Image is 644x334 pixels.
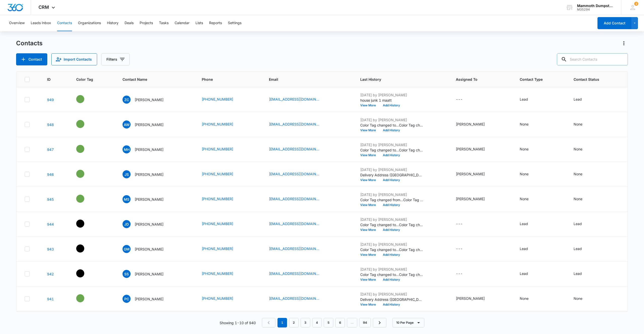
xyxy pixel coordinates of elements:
div: None [574,196,582,201]
span: ZC [123,96,131,104]
a: [PHONE_NUMBER] [202,296,233,301]
a: Navigate to contact details page for Sean Shearer [47,272,54,276]
div: None [574,121,582,127]
div: Contact Type - Lead - Select to Edit Field [520,271,537,277]
button: Add History [379,278,404,281]
div: Assigned To - - Select to Edit Field [456,221,472,227]
p: [PERSON_NAME] [135,197,164,202]
a: [PHONE_NUMBER] [202,221,233,226]
span: PC [123,295,131,303]
a: Navigate to contact details page for Zachariah Christensen [47,98,54,102]
a: Navigate to contact details page for James Sautter [47,172,54,177]
div: Email - gsmoss62@hotmail.com - Select to Edit Field [269,246,328,252]
div: Lead [520,97,528,102]
button: Add Contact [16,53,47,65]
button: View More [360,303,379,306]
h1: Contacts [16,39,43,47]
p: [DATE] by [PERSON_NAME] [360,192,423,197]
div: Assigned To - Bryan McCartney - Select to Edit Field [456,146,494,152]
span: Contact Status [574,77,612,82]
a: [EMAIL_ADDRESS][DOMAIN_NAME] [269,271,319,276]
span: Color Tag [76,77,103,82]
button: View More [360,278,379,281]
div: None [520,296,529,301]
p: [DATE] by [PERSON_NAME] [360,217,423,222]
button: Add History [379,253,404,256]
button: View More [360,228,379,231]
div: - - Select to Edit Field [76,269,93,277]
div: Email - seanshearer@ymail.com - Select to Edit Field [269,271,328,277]
button: Deals [125,15,134,31]
div: Contact Name - Sean Shearer - Select to Edit Field [123,270,173,278]
div: None [574,171,582,177]
div: Contact Status - Lead - Select to Edit Field [574,246,591,252]
button: Projects [140,15,153,31]
span: SS [123,270,131,278]
div: Contact Status - None - Select to Edit Field [574,196,591,202]
a: [EMAIL_ADDRESS][DOMAIN_NAME] [269,221,319,226]
div: Phone - (763) 406-2969 - Select to Edit Field [202,97,242,103]
span: Email [269,77,341,82]
div: Contact Type - None - Select to Edit Field [520,171,538,177]
div: None [574,146,582,152]
span: AW [123,120,131,129]
button: Add History [379,154,404,157]
a: Navigate to contact details page for Amanda Weyer [47,122,54,127]
div: - - Select to Edit Field [76,294,93,302]
a: [EMAIL_ADDRESS][DOMAIN_NAME] [269,121,319,127]
div: - - Select to Edit Field [76,120,93,128]
div: Phone - (209) 704-1023 - Select to Edit Field [202,271,242,277]
span: ID [47,77,57,82]
div: Contact Name - Joseph Dougherty - Select to Edit Field [123,220,173,228]
div: None [520,146,529,152]
a: Navigate to contact details page for Greg Moss [47,247,54,251]
div: Contact Status - None - Select to Edit Field [574,296,591,302]
a: Navigate to contact details page for Mary Heavlin [47,147,54,152]
a: [PHONE_NUMBER] [202,121,233,127]
span: Phone [202,77,250,82]
div: account id [577,8,614,11]
button: 10 Per Page [392,318,424,327]
div: Assigned To - - Select to Edit Field [456,246,472,252]
a: [PHONE_NUMBER] [202,246,233,251]
div: [PERSON_NAME] [456,121,485,127]
span: CRM [38,5,49,10]
p: [PERSON_NAME] [135,246,164,252]
div: Lead [574,221,582,226]
span: JS [123,170,131,178]
button: Add History [379,228,404,231]
button: Filters [101,53,130,65]
div: Email - mstanford@wyomingbuildingsupply.com - Select to Edit Field [269,196,328,202]
p: [DATE] by [PERSON_NAME] [360,167,423,172]
div: - - Select to Edit Field [76,195,93,203]
button: View More [360,129,379,132]
div: Contact Name - Greg Moss - Select to Edit Field [123,245,173,253]
div: Contact Name - Penny Carlevato - Select to Edit Field [123,295,173,303]
a: [EMAIL_ADDRESS][DOMAIN_NAME] [269,296,319,301]
div: Email - jpdough129@icloud.com - Select to Edit Field [269,221,328,227]
p: [PERSON_NAME] [135,296,164,302]
div: Email - penelopesteatime@gmail.com - Select to Edit Field [269,296,328,302]
div: --- [456,246,463,252]
button: View More [360,253,379,256]
div: account name [577,4,614,8]
span: 2 [634,2,638,6]
em: 1 [277,318,287,327]
a: [PHONE_NUMBER] [202,196,233,201]
a: [PHONE_NUMBER] [202,97,233,102]
button: View More [360,179,379,182]
button: Add History [379,303,404,306]
p: Delivery Address ([GEOGRAPHIC_DATA]) changed to [STREET_ADDRESS][PERSON_NAME]. [360,172,423,178]
p: Color Tag changed from ... Color Tag changed from rgb(204, 0, 0) to rgb(106, 168, 79). [360,197,423,202]
button: Import Contacts [51,53,97,65]
p: Showing 1-10 of 940 [220,320,256,325]
a: [EMAIL_ADDRESS][DOMAIN_NAME] [269,246,319,251]
span: MH [123,145,131,153]
div: Phone - (818) 438-8052 - Select to Edit Field [202,246,242,252]
div: Contact Type - None - Select to Edit Field [520,296,538,302]
div: Contact Status - None - Select to Edit Field [574,146,591,152]
div: Assigned To - Bryan McCartney - Select to Edit Field [456,121,494,128]
button: Organizations [78,15,101,31]
div: None [520,171,529,177]
button: View More [360,203,379,206]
